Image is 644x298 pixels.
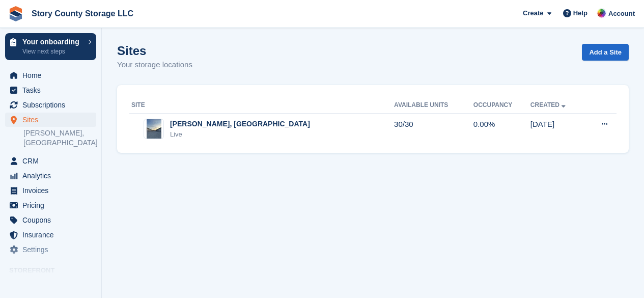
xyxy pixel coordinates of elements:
[473,113,530,145] td: 0.00%
[473,97,530,114] th: Occupancy
[5,169,96,183] a: menu
[530,113,585,145] td: [DATE]
[394,113,473,145] td: 30/30
[22,113,83,127] span: Sites
[22,154,83,168] span: CRM
[23,128,96,148] a: [PERSON_NAME], [GEOGRAPHIC_DATA]
[117,59,192,71] p: Your storage locations
[9,265,101,276] span: Storefront
[5,183,96,198] a: menu
[5,113,96,127] a: menu
[5,33,96,60] a: Your onboarding View next steps
[22,83,83,97] span: Tasks
[5,213,96,227] a: menu
[5,68,96,83] a: menu
[8,6,23,21] img: stora-icon-8386f47178a22dfd0bd8f6a31ec36ba5ce8667c1dd55bd0f319d3a0aa187defe.svg
[22,198,83,212] span: Pricing
[170,129,310,140] div: Live
[22,213,83,227] span: Coupons
[22,242,83,257] span: Settings
[22,98,83,112] span: Subscriptions
[5,98,96,112] a: menu
[22,183,83,198] span: Invoices
[582,44,629,61] a: Add a Site
[22,169,83,183] span: Analytics
[22,38,83,45] p: Your onboarding
[117,44,192,58] h1: Sites
[608,9,635,19] span: Account
[147,119,161,139] img: Image of Roland, IA site
[530,101,568,109] a: Created
[170,119,310,129] div: [PERSON_NAME], [GEOGRAPHIC_DATA]
[597,8,607,18] img: Leah Hattan
[573,8,587,18] span: Help
[5,198,96,212] a: menu
[394,97,473,114] th: Available Units
[22,68,83,83] span: Home
[5,83,96,97] a: menu
[5,154,96,168] a: menu
[22,228,83,242] span: Insurance
[22,47,83,56] p: View next steps
[5,228,96,242] a: menu
[523,8,543,18] span: Create
[5,242,96,257] a: menu
[129,97,394,114] th: Site
[27,5,137,22] a: Story County Storage LLC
